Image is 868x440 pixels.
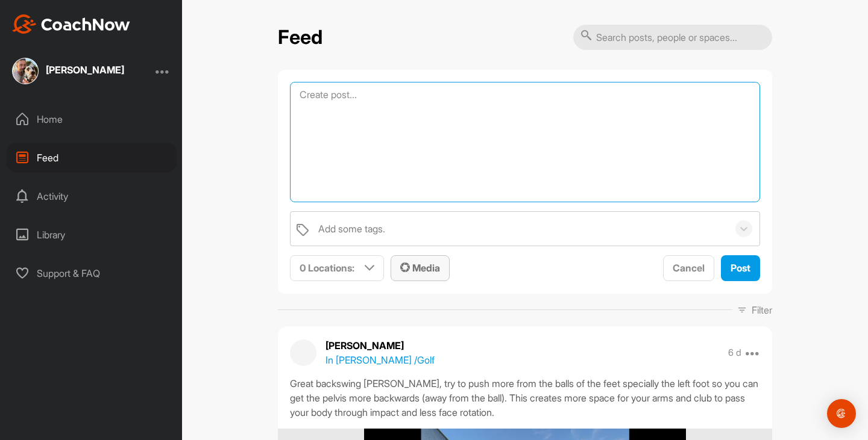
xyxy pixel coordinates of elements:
[573,25,772,50] input: Search posts, people or spaces...
[46,65,124,75] div: [PERSON_NAME]
[728,347,741,359] p: 6 d
[300,261,354,275] p: 0 Locations :
[663,255,714,281] button: Cancel
[827,399,856,428] div: Open Intercom Messenger
[12,58,39,84] img: square_38b2c578f672face3b0fb4c149bb3316.jpg
[391,255,450,281] button: Media
[318,222,385,236] div: Add some tags.
[400,262,440,274] span: Media
[7,104,177,134] div: Home
[721,255,760,281] button: Post
[7,181,177,211] div: Activity
[325,338,435,353] p: [PERSON_NAME]
[7,220,177,250] div: Library
[7,258,177,288] div: Support & FAQ
[290,376,760,420] div: Great backswing [PERSON_NAME], try to push more from the balls of the feet specially the left foo...
[731,262,750,274] span: Post
[752,303,772,317] p: Filter
[673,262,705,274] span: Cancel
[278,26,322,49] h2: Feed
[325,353,435,367] p: In [PERSON_NAME] / Golf
[12,14,130,34] img: CoachNow
[7,143,177,173] div: Feed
